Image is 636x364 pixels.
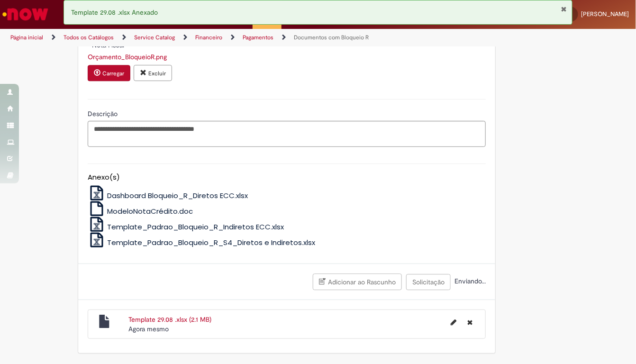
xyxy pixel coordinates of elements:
[148,70,166,77] small: Excluir
[10,34,43,41] a: Página inicial
[88,65,130,81] button: Carregar anexo de Nota Fiscal Required
[88,109,119,118] span: Descrição
[128,325,169,333] span: Agora mesmo
[7,29,417,46] ul: Trilhas de página
[581,10,629,18] span: [PERSON_NAME]
[71,8,158,17] span: Template 29.08 .xlsx Anexado
[445,315,462,330] button: Editar nome de arquivo Template 29.08 .xlsx
[195,34,222,41] a: Financeiro
[134,34,175,41] a: Service Catalog
[107,206,193,216] span: ModeloNotaCrédito.doc
[134,65,172,81] button: Excluir anexo Orçamento_BloqueioR.png
[128,325,169,333] time: 29/08/2025 15:35:19
[561,5,567,13] button: Fechar Notificação
[462,315,478,330] button: Excluir Template 29.08 .xlsx
[88,222,284,232] a: Template_Padrao_Bloqueio_R_Indiretos ECC.xlsx
[92,41,126,49] span: Nota Fiscal
[294,34,369,41] a: Documentos com Bloqueio R
[88,173,486,182] h5: Anexo(s)
[243,34,273,41] a: Pagamentos
[107,222,284,232] span: Template_Padrao_Bloqueio_R_Indiretos ECC.xlsx
[1,5,50,24] img: ServiceNow
[88,53,167,61] a: Download de Orçamento_BloqueioR.png
[102,70,124,77] small: Carregar
[107,237,315,247] span: Template_Padrao_Bloqueio_R_S4_Diretos e Indiretos.xlsx
[88,121,486,147] textarea: Descrição
[64,34,114,41] a: Todos os Catálogos
[88,206,193,216] a: ModeloNotaCrédito.doc
[88,237,316,247] a: Template_Padrao_Bloqueio_R_S4_Diretos e Indiretos.xlsx
[453,277,486,285] span: Enviando...
[128,315,211,324] a: Template 29.08 .xlsx (2.1 MB)
[88,191,248,200] a: Dashboard Bloqueio_R_Diretos ECC.xlsx
[107,191,248,200] span: Dashboard Bloqueio_R_Diretos ECC.xlsx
